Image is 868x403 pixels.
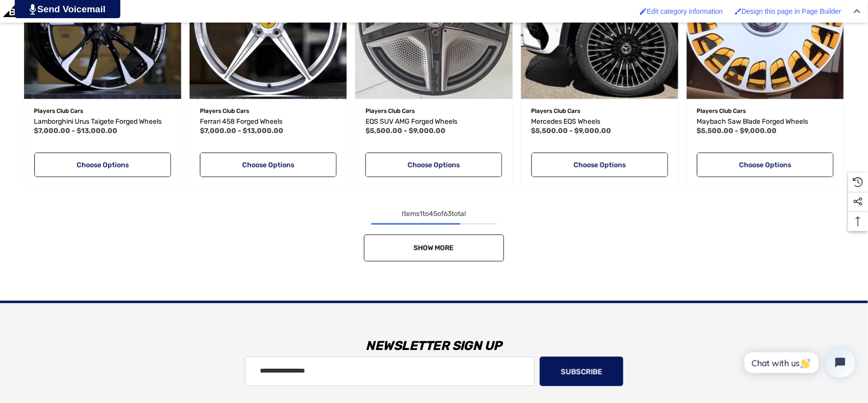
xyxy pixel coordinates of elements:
span: 1 [420,210,423,218]
a: Choose Options [200,153,336,177]
a: Maybach Saw Blade Forged Wheels,Price range from $5,500.00 to $9,000.00 [697,116,834,128]
button: Subscribe [540,357,623,386]
span: Design this page in Page Builder [742,7,841,15]
svg: Social Media [853,197,863,207]
span: Mercedes EQS Wheels [532,117,601,126]
p: Players Club Cars [34,105,171,117]
span: EQS SUV AMG Forged Wheels [365,117,457,126]
iframe: Tidio Chat [734,340,864,386]
span: Lamborghini Urus Taigete Forged Wheels [34,117,162,126]
svg: Top [848,216,868,226]
span: Show More [414,244,454,252]
span: $5,500.00 - $9,000.00 [697,127,777,135]
a: Mercedes EQS Wheels,Price range from $5,500.00 to $9,000.00 [532,116,668,128]
a: EQS SUV AMG Forged Wheels,Price range from $5,500.00 to $9,000.00 [365,116,502,128]
span: $7,000.00 - $13,000.00 [200,127,283,135]
p: Players Club Cars [697,105,834,117]
h3: Newsletter Sign Up [12,332,856,361]
a: Show More [364,235,504,262]
p: Players Club Cars [365,105,502,117]
div: Items to of total [20,208,848,220]
span: Maybach Saw Blade Forged Wheels [697,117,809,126]
a: Choose Options [697,153,834,177]
p: Players Club Cars [532,105,668,117]
img: PjwhLS0gR2VuZXJhdG9yOiBHcmF2aXQuaW8gLS0+PHN2ZyB4bWxucz0iaHR0cDovL3d3dy53My5vcmcvMjAwMC9zdmciIHhtb... [29,4,36,15]
a: Choose Options [365,153,502,177]
span: $7,000.00 - $13,000.00 [34,127,118,135]
a: Ferrari 458 Forged Wheels,Price range from $7,000.00 to $13,000.00 [200,116,336,128]
a: Design this page in Page Builder [730,2,846,20]
a: Lamborghini Urus Taigete Forged Wheels,Price range from $7,000.00 to $13,000.00 [34,116,171,128]
span: $5,500.00 - $9,000.00 [365,127,446,135]
a: Edit category information [635,2,728,20]
span: Edit category information [647,7,723,15]
a: Choose Options [532,153,668,177]
span: 45 [429,210,438,218]
span: 63 [444,210,452,218]
span: Ferrari 458 Forged Wheels [200,117,282,126]
svg: Recently Viewed [853,177,863,187]
a: Choose Options [34,153,171,177]
nav: pagination [20,208,848,262]
p: Players Club Cars [200,105,336,117]
span: $5,500.00 - $9,000.00 [532,127,612,135]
